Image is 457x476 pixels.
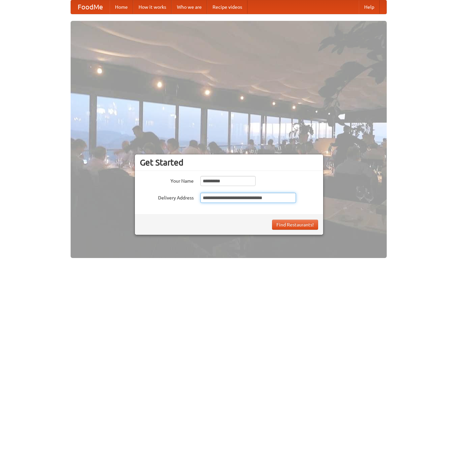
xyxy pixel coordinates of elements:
h3: Get Started [140,157,318,168]
a: Recipe videos [207,0,247,14]
a: Help [359,0,380,14]
a: FoodMe [71,0,110,14]
label: Delivery Address [140,193,194,201]
button: Find Restaurants! [272,220,318,230]
a: Who we are [172,0,207,14]
label: Your Name [140,176,194,184]
a: Home [110,0,133,14]
a: How it works [133,0,172,14]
